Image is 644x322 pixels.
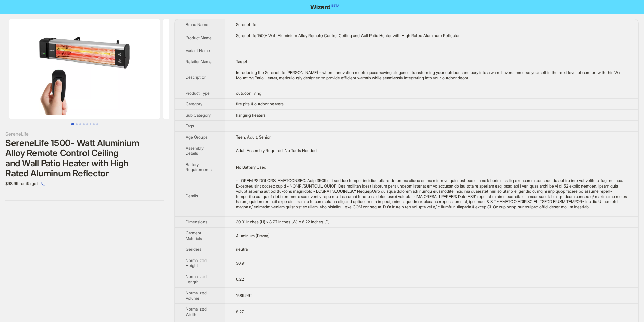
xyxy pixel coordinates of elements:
span: Genders [186,247,201,252]
span: 6.22 [236,277,244,282]
span: Teen, Adult, Senior [236,134,271,140]
button: Go to slide 7 [93,123,95,125]
img: SereneLife 1500- Watt Aluminium Alloy Remote Control Ceiling and Wall Patio Heater with High Rate... [163,19,314,119]
img: SereneLife 1500- Watt Aluminium Alloy Remote Control Ceiling and Wall Patio Heater with High Rate... [9,19,160,119]
span: fire pits & outdoor heaters [236,101,284,106]
div: $98.99 from Target [5,178,164,189]
span: Description [186,75,207,80]
span: Tags [186,123,194,128]
span: Adult Assembly Required, No Tools Needed [236,148,317,153]
button: Go to slide 1 [71,123,74,125]
span: Target [236,59,247,64]
span: Product Type [186,91,210,96]
button: Go to slide 8 [96,123,98,125]
span: select [41,182,45,186]
span: 30.91 inches (H) x 8.27 inches (W) x 6.22 inches (D) [236,219,330,224]
span: Aluminum (Frame) [236,233,270,238]
span: neutral [236,247,249,252]
span: Details [186,193,198,198]
span: Assembly Details [186,146,204,156]
span: 8.27 [236,309,244,314]
button: Go to slide 5 [86,123,88,125]
span: Sub Category [186,113,211,118]
span: Category [186,101,202,106]
span: hanging heaters [236,113,266,118]
span: Battery Requirements [186,162,212,172]
span: No Battery Used [236,165,266,170]
button: Go to slide 2 [76,123,78,125]
span: Product Name [186,35,212,40]
span: Dimensions [186,219,207,224]
span: Normalized Width [186,306,207,317]
button: Go to slide 4 [83,123,85,125]
span: Variant Name [186,48,210,53]
span: Age Groups [186,134,208,140]
button: Go to slide 6 [90,123,91,125]
span: Brand Name [186,22,208,27]
span: Garment Materials [186,230,202,241]
span: Normalized Height [186,258,207,268]
div: SereneLife 1500- Watt Aluminium Alloy Remote Control Ceiling and Wall Patio Heater with High Rate... [5,138,164,178]
span: SereneLife [236,22,256,27]
div: SereneLife [5,130,164,138]
div: - ADVANCED HEATING TECHNOLOGY: This 1500 watt gazebo heater features high-efficiency carbon fibre... [236,178,627,210]
span: Normalized Length [186,274,207,284]
span: 1589.992 [236,293,253,298]
button: Go to slide 3 [79,123,81,125]
span: outdoor living [236,91,261,96]
span: 30.91 [236,261,245,266]
span: Retailer Name [186,59,212,64]
div: SereneLife 1500- Watt Aluminium Alloy Remote Control Ceiling and Wall Patio Heater with High Rate... [236,33,627,39]
span: Normalized Volume [186,290,207,301]
div: Introducing the SereneLife Patio Warmer – where innovation meets space-saving elegance, transform... [236,70,627,80]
